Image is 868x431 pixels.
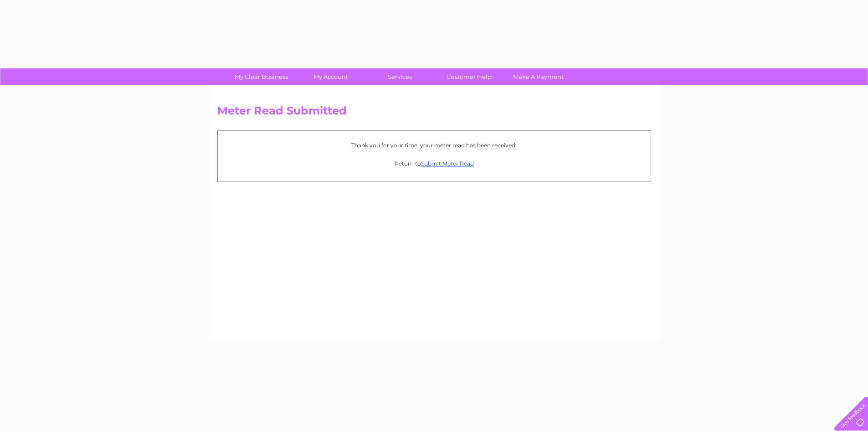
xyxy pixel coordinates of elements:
a: Customer Help [431,68,507,85]
p: Thank you for your time, your meter read has been received. [222,141,646,150]
p: Return to [222,159,646,168]
a: Services [362,68,437,85]
h2: Meter Read Submitted [217,104,651,122]
a: Submit Meter Read [421,160,474,167]
a: My Clear Business [224,68,299,85]
a: Make A Payment [501,68,576,85]
a: My Account [293,68,368,85]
